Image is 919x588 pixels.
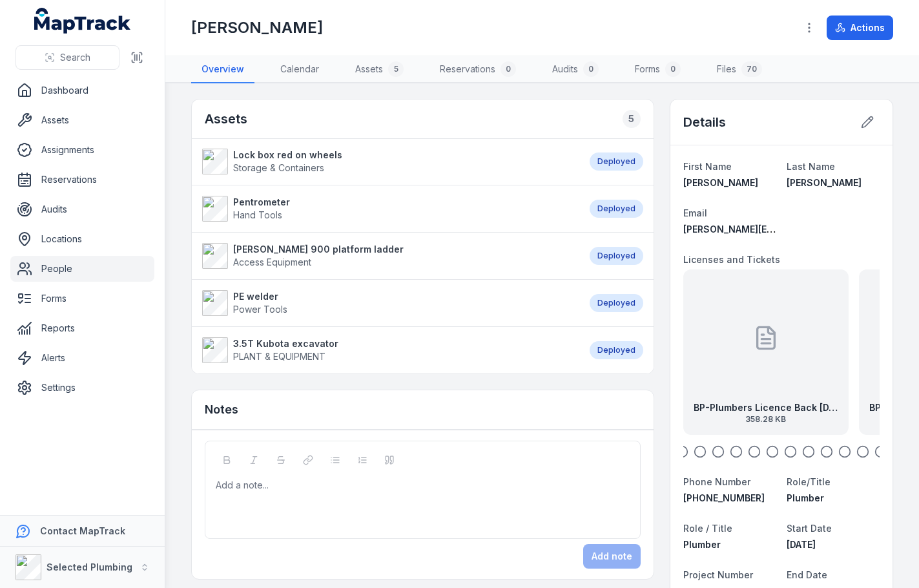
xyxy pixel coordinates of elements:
[501,61,516,77] div: 0
[10,375,154,401] a: Settings
[787,161,835,172] span: Last Name
[694,414,838,425] span: 358.28 KB
[233,196,290,209] strong: Pentrometer
[10,107,154,133] a: Assets
[665,61,681,77] div: 0
[787,177,862,188] span: [PERSON_NAME]
[15,45,119,70] button: Search
[683,492,765,503] span: [PHONE_NUMBER]
[34,8,131,34] a: MapTrack
[10,315,154,341] a: Reports
[202,196,577,222] a: PentrometerHand Tools
[191,56,254,83] a: Overview
[683,177,758,188] span: [PERSON_NAME]
[233,149,342,162] strong: Lock box red on wheels
[10,167,154,193] a: Reservations
[40,525,125,536] strong: Contact MapTrack
[787,492,824,503] span: Plumber
[233,304,287,315] span: Power Tools
[590,200,643,218] div: Deployed
[707,56,772,83] a: Files70
[590,247,643,265] div: Deployed
[625,56,691,83] a: Forms0
[233,290,287,303] strong: PE welder
[787,523,832,534] span: Start Date
[202,290,577,316] a: PE welderPower Tools
[233,337,338,350] strong: 3.5T Kubota excavator
[10,286,154,311] a: Forms
[590,294,643,312] div: Deployed
[202,337,577,363] a: 3.5T Kubota excavatorPLANT & EQUIPMENT
[787,539,816,550] span: [DATE]
[233,162,324,173] span: Storage & Containers
[191,17,323,38] h1: [PERSON_NAME]
[683,113,726,131] h2: Details
[787,476,831,487] span: Role/Title
[10,137,154,163] a: Assignments
[683,523,732,534] span: Role / Title
[583,61,599,77] div: 0
[827,16,893,40] button: Actions
[10,196,154,222] a: Audits
[202,149,577,174] a: Lock box red on wheelsStorage & Containers
[233,243,404,256] strong: [PERSON_NAME] 900 platform ladder
[233,257,311,268] span: Access Equipment
[205,401,238,419] h3: Notes
[694,401,838,414] strong: BP-Plumbers Licence Back [DATE]
[590,341,643,359] div: Deployed
[683,224,914,235] span: [PERSON_NAME][EMAIL_ADDRESS][DOMAIN_NAME]
[683,161,732,172] span: First Name
[683,476,750,487] span: Phone Number
[60,51,90,64] span: Search
[787,539,816,550] time: 3/23/2020, 12:00:00 AM
[233,351,325,362] span: PLANT & EQUIPMENT
[542,56,609,83] a: Audits0
[10,345,154,371] a: Alerts
[233,209,282,220] span: Hand Tools
[683,539,721,550] span: Plumber
[10,78,154,103] a: Dashboard
[683,254,780,265] span: Licenses and Tickets
[202,243,577,269] a: [PERSON_NAME] 900 platform ladderAccess Equipment
[10,256,154,282] a: People
[683,569,753,580] span: Project Number
[270,56,329,83] a: Calendar
[10,226,154,252] a: Locations
[683,207,707,218] span: Email
[590,152,643,171] div: Deployed
[623,110,641,128] div: 5
[388,61,404,77] div: 5
[205,110,247,128] h2: Assets
[787,569,827,580] span: End Date
[46,562,132,572] strong: Selected Plumbing
[345,56,414,83] a: Assets5
[741,61,762,77] div: 70
[429,56,526,83] a: Reservations0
